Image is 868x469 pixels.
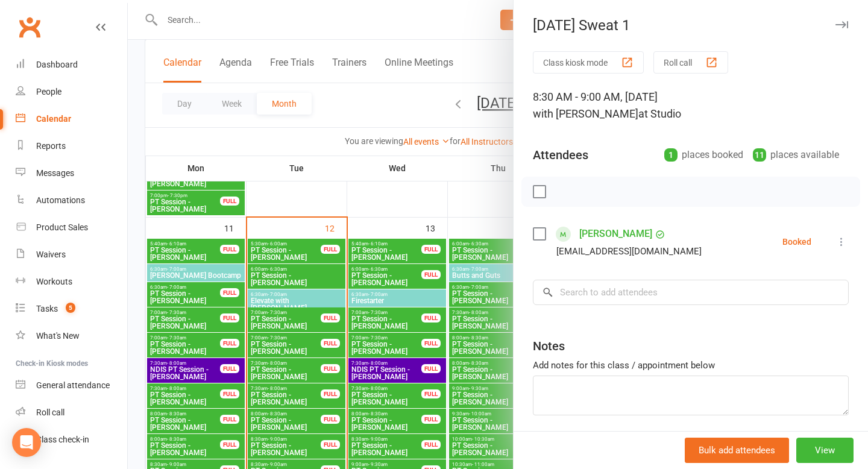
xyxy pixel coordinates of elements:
[753,148,766,162] div: 11
[685,438,789,463] button: Bulk add attendees
[16,51,127,78] a: Dashboard
[664,146,743,163] div: places booked
[16,323,127,350] a: What's New
[653,51,728,74] button: Roll call
[16,78,127,105] a: People
[36,304,58,313] div: Tasks
[36,250,66,259] div: Waivers
[782,238,811,246] div: Booked
[16,372,127,399] a: General attendance kiosk mode
[16,187,127,214] a: Automations
[66,303,75,313] span: 5
[36,435,89,444] div: Class check-in
[556,244,702,259] div: [EMAIL_ADDRESS][DOMAIN_NAME]
[533,338,565,354] div: Notes
[36,60,78,69] div: Dashboard
[16,133,127,160] a: Reports
[36,222,88,232] div: Product Sales
[664,148,678,162] div: 1
[36,114,71,124] div: Calendar
[533,51,644,74] button: Class kiosk mode
[36,408,64,417] div: Roll call
[514,17,868,34] div: [DATE] Sweat 1
[12,428,41,457] div: Open Intercom Messenger
[796,438,854,463] button: View
[16,399,127,426] a: Roll call
[753,146,839,163] div: places available
[36,331,80,341] div: What's New
[36,380,110,390] div: General attendance
[16,160,127,187] a: Messages
[16,214,127,241] a: Product Sales
[533,280,849,305] input: Search to add attendees
[16,426,127,453] a: Class kiosk mode
[14,12,45,42] a: Clubworx
[36,277,72,286] div: Workouts
[36,195,85,205] div: Automations
[16,295,127,323] a: Tasks 5
[36,141,66,151] div: Reports
[36,168,74,178] div: Messages
[533,146,588,163] div: Attendees
[16,105,127,133] a: Calendar
[533,89,849,122] div: 8:30 AM - 9:00 AM, [DATE]
[533,358,849,373] div: Add notes for this class / appointment below
[579,224,652,244] a: [PERSON_NAME]
[16,268,127,295] a: Workouts
[638,107,681,120] span: at Studio
[533,107,638,120] span: with [PERSON_NAME]
[16,241,127,268] a: Waivers
[36,87,61,96] div: People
